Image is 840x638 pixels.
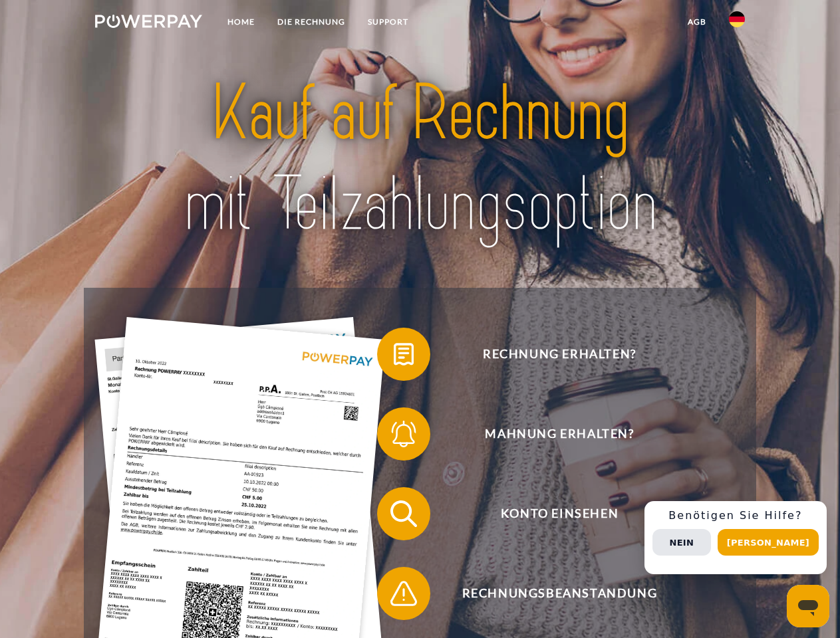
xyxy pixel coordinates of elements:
button: [PERSON_NAME] [718,529,819,556]
a: Home [216,10,266,34]
img: qb_search.svg [387,497,420,530]
a: agb [676,10,718,34]
iframe: Schaltfläche zum Öffnen des Messaging-Fensters [787,585,829,627]
img: logo-powerpay-white.svg [95,15,202,28]
button: Konto einsehen [377,487,723,540]
div: Schnellhilfe [644,501,827,574]
button: Rechnungsbeanstandung [377,567,723,620]
span: Rechnungsbeanstandung [396,567,722,620]
button: Mahnung erhalten? [377,407,723,461]
span: Rechnung erhalten? [396,328,722,381]
img: qb_bill.svg [387,338,420,371]
img: de [729,11,745,27]
img: qb_warning.svg [387,577,420,610]
span: Konto einsehen [396,487,722,540]
button: Nein [652,529,711,556]
h3: Benötigen Sie Hilfe? [652,509,819,522]
img: qb_bell.svg [387,417,420,451]
span: Mahnung erhalten? [396,407,722,461]
button: Rechnung erhalten? [377,328,723,381]
a: SUPPORT [356,10,420,34]
img: title-powerpay_de.svg [127,64,713,255]
a: DIE RECHNUNG [266,10,356,34]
